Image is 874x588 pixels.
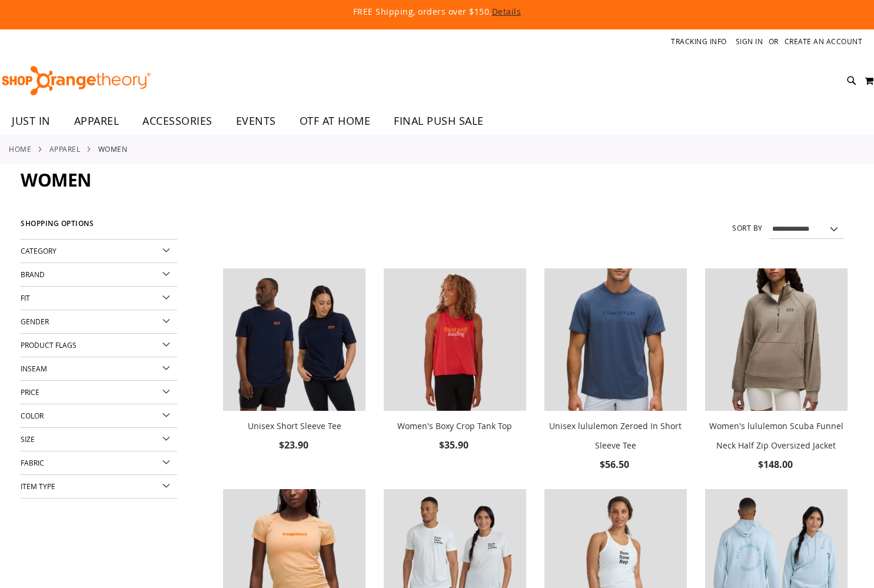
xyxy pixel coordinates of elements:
[671,36,727,46] a: Tracking Info
[21,475,177,499] div: Item Type
[21,434,35,444] span: Size
[223,268,365,411] img: Image of Unisex Short Sleeve Tee
[74,108,119,134] span: APPAREL
[21,428,177,451] div: Size
[785,36,863,46] a: Create an Account
[21,240,177,263] div: Category
[382,108,496,135] a: FINAL PUSH SALE
[732,223,763,233] label: Sort By
[21,270,45,279] span: Brand
[21,340,77,350] span: Product Flags
[699,263,853,503] div: product
[539,263,693,503] div: product
[21,246,57,255] span: Category
[544,268,687,413] a: Unisex lululemon Zeroed In Short Sleeve Tee
[21,364,47,373] span: Inseam
[21,263,177,287] div: Brand
[49,144,81,154] a: APPAREL
[131,108,224,135] a: ACCESSORIES
[21,214,177,240] strong: Shopping Options
[62,108,131,134] a: APPAREL
[12,108,51,134] span: JUST IN
[21,310,177,334] div: Gender
[98,144,128,154] strong: WOMEN
[21,357,177,381] div: Inseam
[288,108,383,135] a: OTF AT HOME
[21,381,177,404] div: Price
[549,420,682,451] a: Unisex lululemon Zeroed In Short Sleeve Tee
[236,108,276,134] span: EVENTS
[705,268,848,413] a: Women's lululemon Scuba Funnel Neck Half Zip Oversized Jacket
[21,411,44,420] span: Color
[21,404,177,428] div: Color
[439,438,470,451] span: $35.90
[21,168,91,192] span: WOMEN
[705,268,848,411] img: Women's lululemon Scuba Funnel Neck Half Zip Oversized Jacket
[758,458,795,471] span: $148.00
[9,144,31,154] a: Home
[21,387,39,397] span: Price
[394,108,484,134] span: FINAL PUSH SALE
[492,6,521,17] a: Details
[21,458,44,467] span: Fabric
[21,287,177,310] div: Fit
[223,268,365,413] a: Image of Unisex Short Sleeve Tee
[224,108,288,135] a: EVENTS
[279,438,310,451] span: $23.90
[248,420,341,431] a: Unisex Short Sleeve Tee
[21,317,49,326] span: Gender
[21,293,30,303] span: Fit
[736,36,763,46] a: Sign In
[142,108,212,134] span: ACCESSORIES
[21,334,177,357] div: Product Flags
[217,263,371,483] div: product
[300,108,371,134] span: OTF AT HOME
[600,458,631,471] span: $56.50
[544,268,687,411] img: Unisex lululemon Zeroed In Short Sleeve Tee
[378,263,532,483] div: product
[397,420,512,431] a: Women's Boxy Crop Tank Top
[384,268,526,411] img: Image of Womens Boxy Crop Tank
[21,451,177,475] div: Fabric
[84,6,790,18] p: FREE Shipping, orders over $150.
[21,481,55,491] span: Item Type
[709,420,843,451] a: Women's lululemon Scuba Funnel Neck Half Zip Oversized Jacket
[384,268,526,413] a: Image of Womens Boxy Crop Tank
